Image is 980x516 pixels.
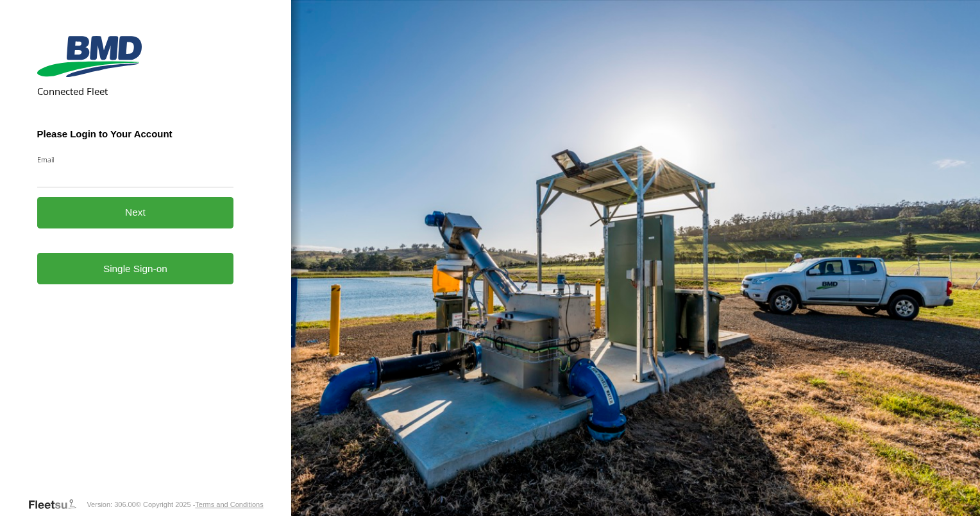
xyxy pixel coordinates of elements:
[195,501,263,508] a: Terms and Conditions
[28,498,87,511] a: Visit our Website
[37,36,142,77] img: BMD
[37,155,234,164] label: Email
[37,85,234,98] h2: Connected Fleet
[37,197,234,228] button: Next
[87,501,135,508] div: Version: 306.00
[37,128,234,139] h3: Please Login to Your Account
[136,501,264,508] div: © Copyright 2025 -
[37,253,234,284] a: Single Sign-on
